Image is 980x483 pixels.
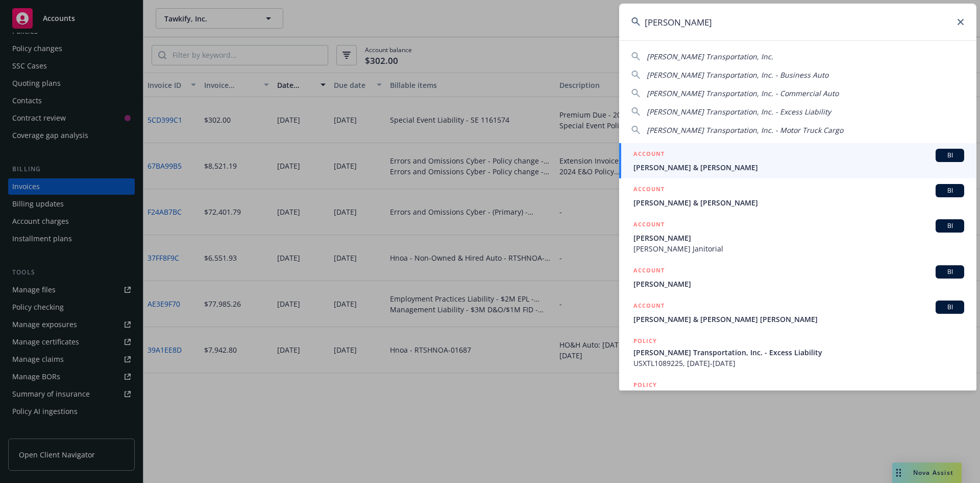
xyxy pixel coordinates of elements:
[633,279,964,289] span: [PERSON_NAME]
[619,295,976,330] a: ACCOUNTBI[PERSON_NAME] & [PERSON_NAME] [PERSON_NAME]
[633,162,964,173] span: [PERSON_NAME] & [PERSON_NAME]
[619,330,976,374] a: POLICY[PERSON_NAME] Transportation, Inc. - Excess LiabilityUSXTL1089225, [DATE]-[DATE]
[619,260,976,295] a: ACCOUNTBI[PERSON_NAME]
[633,265,665,278] h5: ACCOUNT
[647,107,831,117] span: [PERSON_NAME] Transportation, Inc. - Excess Liability
[940,303,960,312] span: BI
[633,314,964,325] span: [PERSON_NAME] & [PERSON_NAME] [PERSON_NAME]
[619,214,976,260] a: ACCOUNTBI[PERSON_NAME][PERSON_NAME] Janitorial
[633,347,964,358] span: [PERSON_NAME] Transportation, Inc. - Excess Liability
[647,52,773,61] span: [PERSON_NAME] Transportation, Inc.
[940,151,960,160] span: BI
[633,197,964,208] span: [PERSON_NAME] & [PERSON_NAME]
[619,374,976,418] a: POLICY
[633,184,665,196] h5: ACCOUNT
[633,149,665,161] h5: ACCOUNT
[633,243,964,254] span: [PERSON_NAME] Janitorial
[619,178,976,214] a: ACCOUNTBI[PERSON_NAME] & [PERSON_NAME]
[633,219,665,232] h5: ACCOUNT
[940,221,960,231] span: BI
[633,358,964,369] span: USXTL1089225, [DATE]-[DATE]
[647,70,828,80] span: [PERSON_NAME] Transportation, Inc. - Business Auto
[633,301,665,313] h5: ACCOUNT
[633,336,657,346] h5: POLICY
[647,88,839,98] span: [PERSON_NAME] Transportation, Inc. - Commercial Auto
[619,4,976,40] input: Search...
[940,186,960,195] span: BI
[633,233,964,243] span: [PERSON_NAME]
[647,125,843,135] span: [PERSON_NAME] Transportation, Inc. - Motor Truck Cargo
[940,267,960,277] span: BI
[619,143,976,178] a: ACCOUNTBI[PERSON_NAME] & [PERSON_NAME]
[633,380,657,390] h5: POLICY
